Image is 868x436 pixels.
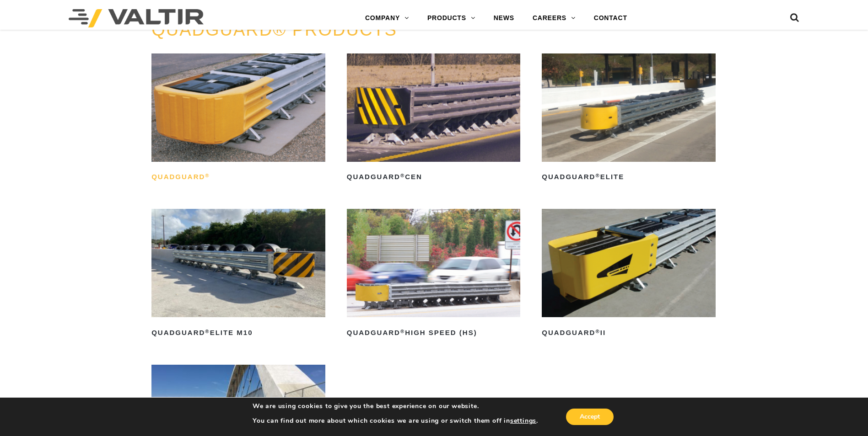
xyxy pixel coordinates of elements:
sup: ® [205,329,210,334]
a: QuadGuard® [151,53,325,185]
a: PRODUCTS [418,9,485,27]
a: CAREERS [523,9,585,27]
sup: ® [595,173,600,178]
a: CONTACT [585,9,636,27]
sup: ® [400,329,405,334]
h2: QuadGuard Elite [542,170,716,185]
a: QuadGuard®II [542,209,716,340]
a: QuadGuard®Elite M10 [151,209,325,340]
button: Accept [566,409,614,425]
h2: QuadGuard [151,170,325,185]
sup: ® [400,173,405,178]
img: Valtir [69,9,204,27]
h2: QuadGuard CEN [347,170,521,185]
button: settings [510,417,536,425]
h2: QuadGuard Elite M10 [151,325,325,340]
a: COMPANY [356,9,418,27]
h2: QuadGuard II [542,325,716,340]
a: QUADGUARD® PRODUCTS [151,20,397,39]
a: QuadGuard®Elite [542,53,716,185]
h2: QuadGuard High Speed (HS) [347,325,521,340]
a: QuadGuard®High Speed (HS) [347,209,521,340]
p: You can find out more about which cookies we are using or switch them off in . [253,417,538,425]
sup: ® [595,329,600,334]
a: NEWS [485,9,523,27]
p: We are using cookies to give you the best experience on our website. [253,402,538,410]
a: QuadGuard®CEN [347,53,521,185]
sup: ® [205,173,210,178]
